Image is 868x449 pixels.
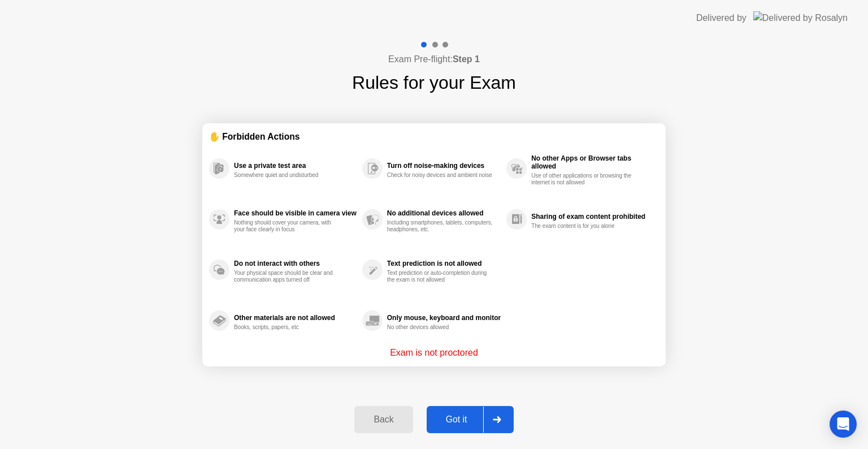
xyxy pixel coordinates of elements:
div: Check for noisy devices and ambient noise [387,172,494,179]
div: Nothing should cover your camera, with your face clearly in focus [234,219,341,233]
div: Face should be visible in camera view [234,209,357,217]
div: Turn off noise-making devices [387,162,501,170]
div: Text prediction or auto-completion during the exam is not allowed [387,270,494,283]
div: The exam content is for you alone [531,223,638,230]
div: Only mouse, keyboard and monitor [387,314,501,322]
div: Got it [430,415,483,425]
div: Back [358,415,409,425]
div: Use a private test area [234,162,357,170]
p: Exam is not proctored [390,346,478,360]
div: ✋ Forbidden Actions [209,130,659,143]
button: Got it [427,406,514,433]
div: Open Intercom Messenger [830,411,857,438]
div: Including smartphones, tablets, computers, headphones, etc. [387,219,494,233]
div: Books, scripts, papers, etc [234,324,341,331]
img: Delivered by Rosalyn [753,11,848,24]
div: No other devices allowed [387,324,494,331]
div: No additional devices allowed [387,209,501,217]
div: Text prediction is not allowed [387,260,501,267]
h1: Rules for your Exam [352,69,516,96]
button: Back [354,406,413,433]
div: Sharing of exam content prohibited [531,213,653,221]
div: Use of other applications or browsing the internet is not allowed [531,172,638,186]
div: Somewhere quiet and undisturbed [234,172,341,179]
div: Your physical space should be clear and communication apps turned off [234,270,341,283]
div: Delivered by [696,11,747,25]
b: Step 1 [453,54,480,64]
div: Other materials are not allowed [234,314,357,322]
div: No other Apps or Browser tabs allowed [531,154,653,170]
h4: Exam Pre-flight: [388,53,480,66]
div: Do not interact with others [234,260,357,267]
